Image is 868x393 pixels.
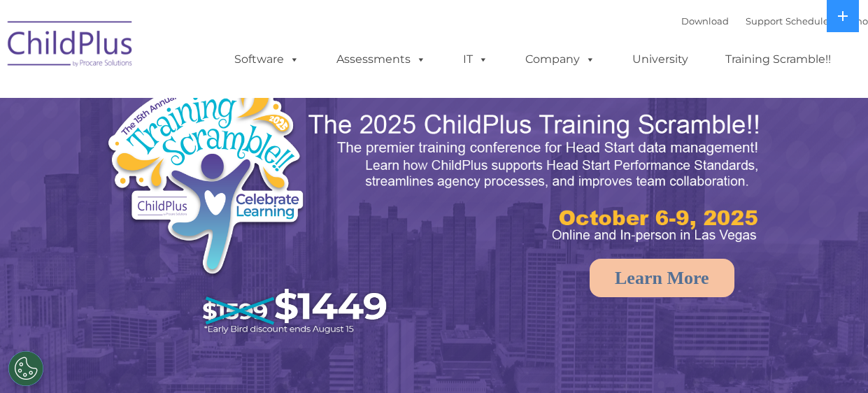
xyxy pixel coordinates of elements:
a: Download [681,15,729,27]
a: Company [511,45,609,73]
font: | [681,15,868,27]
button: Cookies Settings [8,351,43,386]
a: Training Scramble!! [711,45,845,73]
a: Schedule A Demo [785,15,868,27]
a: University [618,45,702,73]
a: Software [220,45,313,73]
a: Learn More [590,259,734,297]
a: Assessments [322,45,440,73]
a: Support [746,15,783,27]
a: IT [449,45,502,73]
img: ChildPlus by Procare Solutions [1,11,141,81]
